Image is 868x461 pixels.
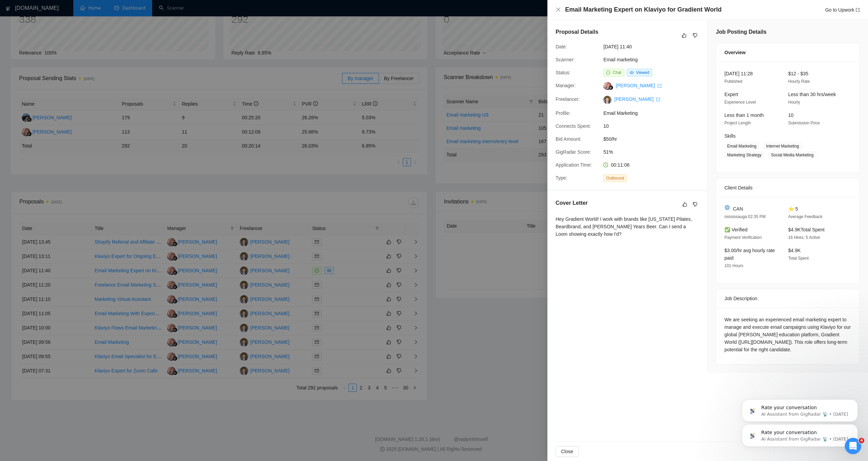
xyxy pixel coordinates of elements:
span: ✅ Verified [724,227,748,232]
span: Project Length [724,121,751,125]
span: Less than 1 month [724,112,764,118]
button: Close [556,7,561,13]
span: 101 Hours [724,263,743,268]
span: $12 - $35 [788,71,808,76]
span: Connects Spent: [556,123,591,129]
span: Social Media Marketing [768,151,816,159]
h5: Proposal Details [556,28,598,36]
div: Hey Gradient World! I work with brands like [US_STATE] Pilates, Beardbrand, and [PERSON_NAME] Yea... [556,215,699,238]
span: Experience Level [724,100,756,105]
span: Close [561,448,573,455]
div: Job Description [724,289,851,308]
span: Total Spent [788,256,809,261]
a: Email marketing [603,57,637,62]
div: Client Details [724,179,851,197]
span: $50/hr [603,135,706,143]
span: GigRadar Score: [556,149,591,155]
button: Close [556,446,579,457]
img: gigradar-bm.png [608,85,613,90]
span: Chat [613,70,621,75]
span: 00:11:06 [611,162,630,168]
span: Overview [724,49,746,56]
span: Hourly [788,100,800,105]
h4: Email Marketing Expert on Klaviyo for Gradient World [565,5,722,14]
h5: Job Posting Details [716,28,766,36]
span: Date: [556,44,567,49]
span: Hourly Rate [788,79,810,84]
span: CAN [733,205,743,213]
span: like [682,202,687,207]
span: Outbound [603,174,627,182]
span: Less than 30 hrs/week [788,92,836,97]
span: dislike [693,202,697,207]
span: ⭐ 5 [788,206,798,212]
span: Expert [724,92,738,97]
span: mississauga 02:35 PM [724,214,766,219]
span: Status: [556,70,571,75]
span: Bid Amount: [556,136,582,142]
span: Freelancer: [556,96,580,102]
span: [DATE] 11:28 [724,71,753,76]
span: 4 [859,438,864,443]
span: Scanner: [556,57,575,62]
button: dislike [691,31,699,40]
a: [PERSON_NAME] export [614,96,660,102]
span: dislike [693,33,697,38]
span: 51% [603,148,706,156]
span: $4.9K Total Spent [788,227,825,232]
h5: Cover Letter [556,199,588,207]
span: Type: [556,175,567,181]
span: $3.00/hr avg hourly rate paid [724,248,775,261]
iframe: Intercom live chat [845,438,861,454]
button: like [681,200,689,209]
img: c1mafPHJym8I3dO2vJ6p2ePicGyo9acEghXHRsFlb5iF9zz4q62g7G6qnQa243Y-mC [603,96,612,104]
span: Email Marketing [603,109,706,117]
span: Skills [724,133,736,139]
span: Marketing Strategy [724,151,764,159]
button: like [680,31,688,40]
span: 10 [603,122,706,130]
a: [PERSON_NAME] export [616,83,662,88]
span: clock-circle [603,163,608,167]
span: Profile: [556,110,571,116]
span: Average Feedback [788,214,823,219]
span: Submission Price [788,121,820,125]
span: $4.9K [788,248,801,253]
span: 10 [788,112,794,118]
span: Internet Marketing [763,142,802,150]
span: message [606,71,610,75]
span: close [556,7,561,12]
span: Viewed [636,70,649,75]
span: Manager: [556,83,576,88]
a: Go to Upworkexport [825,7,860,13]
iframe: Intercom notifications message [732,356,868,458]
span: like [682,33,687,38]
span: [DATE] 11:40 [603,43,706,50]
span: 16 Hires, 5 Active [788,235,820,240]
span: export [658,84,662,88]
span: Application Time: [556,162,592,168]
span: Payment Verification [724,235,762,240]
div: We are seeking an experienced email marketing expert to manage and execute email campaigns using ... [724,316,851,353]
span: Published [724,79,742,84]
span: export [856,8,860,12]
span: Email Marketing [724,142,759,150]
span: eye [630,71,634,75]
span: export [656,97,660,102]
button: dislike [691,200,699,209]
img: 🌐 [725,205,730,210]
